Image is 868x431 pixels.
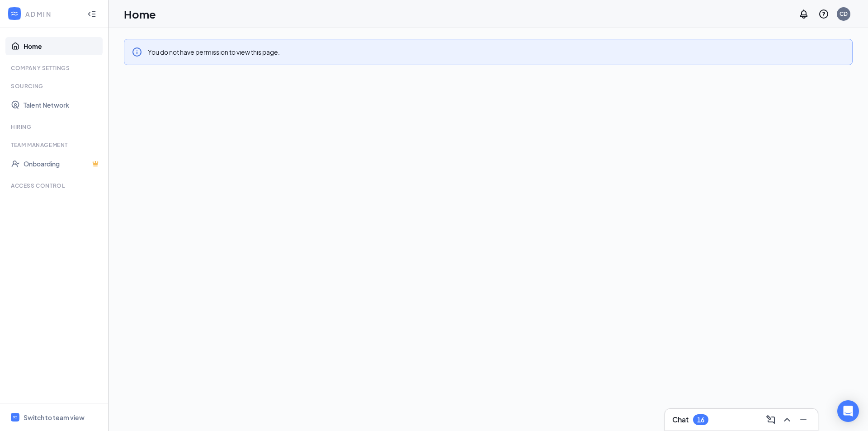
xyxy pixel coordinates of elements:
div: CD [840,10,848,18]
div: Access control [11,182,99,189]
div: You do not have permission to view this page. [148,47,280,57]
svg: WorkstreamLogo [12,414,18,420]
div: Open Intercom Messenger [837,400,859,422]
h1: Home [124,6,156,22]
button: ChevronUp [780,412,794,427]
div: Hiring [11,123,99,131]
div: Switch to team view [24,413,85,422]
div: ADMIN [25,9,79,19]
button: ComposeMessage [764,412,778,427]
div: 16 [697,416,704,424]
svg: Info [132,47,142,57]
a: Home [24,37,101,55]
a: OnboardingCrown [24,155,101,173]
svg: Notifications [798,9,809,19]
h3: Chat [672,415,689,425]
svg: Minimize [798,414,809,425]
div: Company Settings [11,64,99,72]
svg: QuestionInfo [818,9,829,19]
button: Minimize [796,412,811,427]
svg: WorkstreamLogo [10,9,19,18]
svg: Collapse [87,9,96,19]
div: Sourcing [11,82,99,90]
a: Talent Network [24,96,101,114]
div: Team Management [11,141,99,149]
svg: ChevronUp [782,414,793,425]
svg: ComposeMessage [765,414,776,425]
